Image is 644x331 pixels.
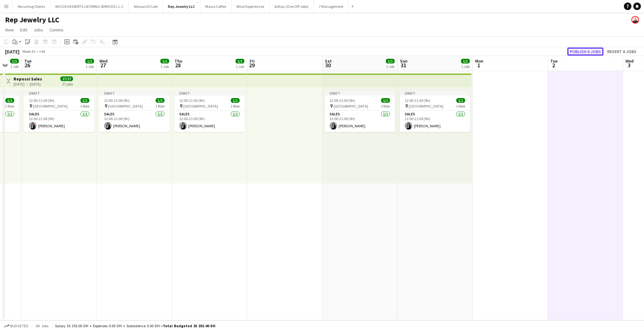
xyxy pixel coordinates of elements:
div: Draft [24,91,94,96]
a: Comms [47,26,66,34]
span: 1/1 [456,98,465,103]
div: [DATE] [5,48,19,55]
button: MOCHI DESSERTS CATERING SERVICES L.L.C [50,0,129,13]
span: Sun [400,58,408,64]
app-card-role: Sales1/112:00-21:00 (9h)[PERSON_NAME] [325,111,395,132]
span: Tue [24,58,31,64]
span: 1/1 [381,98,390,103]
button: Miral Experiences [231,0,269,13]
span: View [5,27,14,33]
button: Publish 6 jobs [567,47,603,56]
button: Masra Coffee [200,0,231,13]
span: 1 Role [80,104,89,108]
app-job-card: Draft12:00-21:00 (9h)1/1 [GEOGRAPHIC_DATA]1 RoleSales1/112:00-21:00 (9h)[PERSON_NAME] [400,91,470,132]
span: Wed [625,58,634,64]
span: 29 [249,62,255,69]
div: Salary 35 355.00 DH + Expenses 0.00 DH + Subsistence 0.00 DH = [55,323,215,328]
button: Revert 6 jobs [605,47,639,56]
span: 28 [174,62,182,69]
div: Draft [400,91,470,96]
app-user-avatar: Houssam Hussein [631,16,639,24]
span: [GEOGRAPHIC_DATA] [183,104,218,108]
span: 2 [549,62,558,69]
a: View [3,26,16,34]
div: 1 Job [161,64,169,69]
span: Tue [550,58,558,64]
span: 1/1 [5,98,14,103]
span: Edit [20,27,27,33]
span: [GEOGRAPHIC_DATA] [409,104,443,108]
span: 1 Role [230,104,240,108]
span: Jobs [34,27,43,33]
h1: Rep Jewelry LLC [5,15,59,25]
app-job-card: Draft12:00-21:00 (9h)1/1 [GEOGRAPHIC_DATA]1 RoleSales1/112:00-21:00 (9h)[PERSON_NAME] [174,91,245,132]
button: Recurring Clients [13,0,50,13]
app-card-role: Sales1/112:00-21:00 (9h)[PERSON_NAME] [99,111,169,132]
span: 27 [98,62,108,69]
span: Thu [175,58,182,64]
div: Draft [174,91,245,96]
a: Edit [18,26,30,34]
span: 1/1 [156,98,164,103]
span: 12:00-21:00 (9h) [405,98,430,103]
div: +04 [39,49,45,54]
span: Week 35 [21,49,36,54]
span: 12:00-21:00 (9h) [29,98,54,103]
div: 1 Job [461,64,469,69]
span: [GEOGRAPHIC_DATA] [334,104,368,108]
span: Sat [325,58,332,64]
div: [DATE] → [DATE] [14,82,42,86]
span: 12:00-21:00 (9h) [179,98,205,103]
div: Draft [99,91,169,96]
app-card-role: Sales1/112:00-21:00 (9h)[PERSON_NAME] [24,111,94,132]
span: 26 [23,62,31,69]
div: 1 Job [236,64,244,69]
button: Maisan15 Cafe [129,0,163,13]
button: Rep Jewelry LLC [163,0,200,13]
app-job-card: Draft12:00-21:00 (9h)1/1 [GEOGRAPHIC_DATA]1 RoleSales1/112:00-21:00 (9h)[PERSON_NAME] [24,91,94,132]
div: 1 Job [10,64,19,69]
span: 27/27 [60,76,73,81]
span: 1 Role [5,104,14,108]
span: 1/1 [85,59,94,63]
span: 30 [324,62,332,69]
span: 12:00-21:00 (9h) [330,98,355,103]
div: Draft [325,91,395,96]
button: 7 Management [314,0,349,13]
span: [GEOGRAPHIC_DATA] [33,104,68,108]
span: 1/1 [160,59,169,63]
div: 1 Job [386,64,394,69]
span: Wed [99,58,108,64]
button: Adhoc (One Off Jobs) [269,0,314,13]
h3: Repossi Sales [14,76,42,82]
div: 1 Job [86,64,94,69]
button: Budgeted [3,323,29,329]
app-job-card: Draft12:00-21:00 (9h)1/1 [GEOGRAPHIC_DATA]1 RoleSales1/112:00-21:00 (9h)[PERSON_NAME] [99,91,169,132]
app-job-card: Draft12:00-21:00 (9h)1/1 [GEOGRAPHIC_DATA]1 RoleSales1/112:00-21:00 (9h)[PERSON_NAME] [325,91,395,132]
app-card-role: Sales1/112:00-21:00 (9h)[PERSON_NAME] [400,111,470,132]
span: 1 Role [381,104,390,108]
span: Comms [49,27,64,33]
span: 1/1 [386,59,395,63]
span: 1 Role [456,104,465,108]
div: 27 jobs [62,81,73,86]
a: Jobs [31,26,46,34]
span: 1/1 [461,59,470,63]
span: Fri [250,58,255,64]
span: 1/1 [10,59,19,63]
app-card-role: Sales1/112:00-21:00 (9h)[PERSON_NAME] [174,111,245,132]
span: 1 [474,62,483,69]
span: 3 [625,62,634,69]
span: 12:00-21:00 (9h) [104,98,130,103]
span: 1 Role [155,104,164,108]
span: Total Budgeted 35 355.00 DH [163,323,215,328]
span: 1/1 [231,98,240,103]
span: [GEOGRAPHIC_DATA] [108,104,143,108]
span: 1/1 [80,98,89,103]
span: 1/1 [236,59,244,63]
